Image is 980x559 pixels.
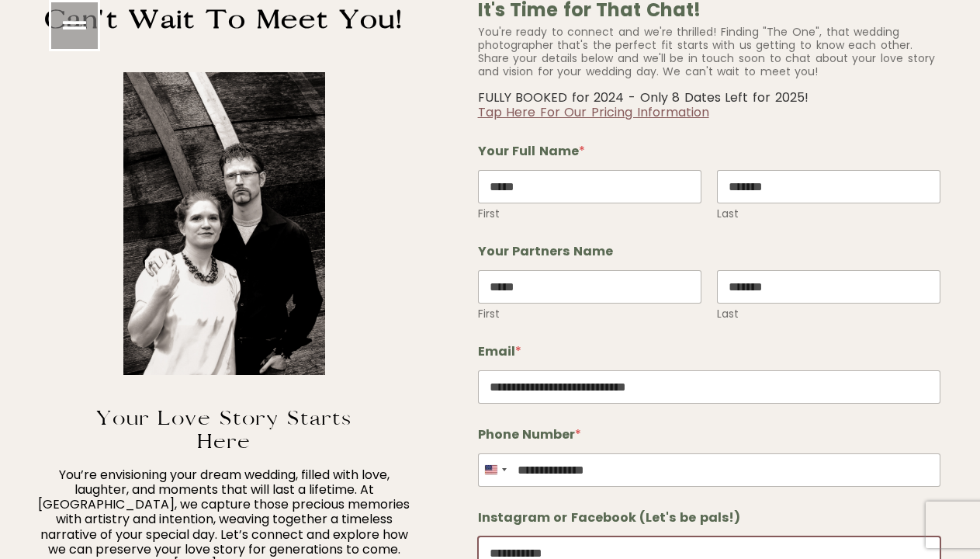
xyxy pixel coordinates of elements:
[123,72,325,375] img: Contact 20
[478,510,941,525] label: Instagram or Facebook (Let's be pals!)
[717,307,940,321] label: Last
[717,207,940,220] label: Last
[478,103,709,121] a: Tap Here For Our Pricing Information
[478,207,701,220] label: First
[81,407,368,453] h3: Your Love Story Starts Here
[478,244,613,259] legend: Your Partners Name
[478,344,941,359] label: Email
[478,453,512,487] button: Selected country
[478,307,701,321] label: First
[478,144,585,158] legend: Your Full Name
[478,26,941,78] div: You're ready to connect and we're thrilled! Finding "The One", that wedding photographer that's t...
[478,90,941,105] p: FULLY BOOKED for 2024 - Only 8 Dates Left for 2025!
[478,427,941,442] label: Phone Number
[44,9,403,32] h2: Can't Wait to Meet You!
[478,453,941,487] input: Phone Number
